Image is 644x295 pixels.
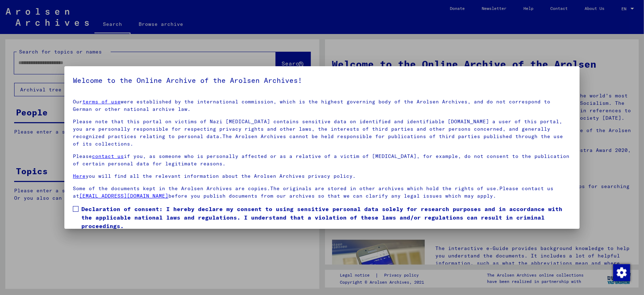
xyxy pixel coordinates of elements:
img: Change consent [613,264,630,281]
p: Please note that this portal on victims of Nazi [MEDICAL_DATA] contains sensitive data on identif... [73,118,571,148]
p: Some of the documents kept in the Arolsen Archives are copies.The originals are stored in other a... [73,185,571,200]
a: [EMAIL_ADDRESS][DOMAIN_NAME] [79,193,168,199]
div: Change consent [613,264,630,281]
h5: Welcome to the Online Archive of the Arolsen Archives! [73,75,571,86]
a: Here [73,173,86,179]
p: Please if you, as someone who is personally affected or as a relative of a victim of [MEDICAL_DAT... [73,153,571,168]
p: you will find all the relevant information about the Arolsen Archives privacy policy. [73,172,571,180]
a: terms of use [82,98,121,105]
span: Declaration of consent: I hereby declare my consent to using sensitive personal data solely for r... [81,205,571,230]
a: contact us [92,153,124,159]
p: Our were established by the international commission, which is the highest governing body of the ... [73,98,571,113]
